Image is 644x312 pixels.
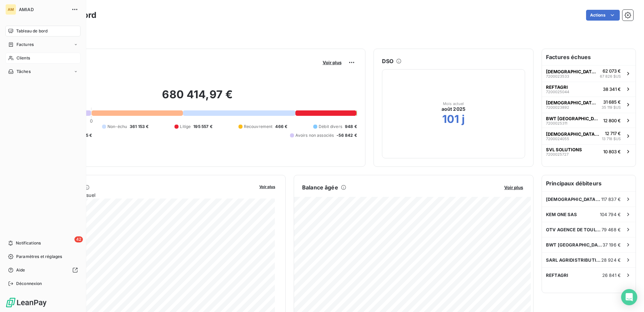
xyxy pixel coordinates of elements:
[17,42,34,48] span: Factures
[302,183,338,191] h6: Balance âgée
[546,90,569,94] span: 7200025044
[603,68,621,74] span: 62 073 €
[546,69,597,74] span: [DEMOGRAPHIC_DATA] SA
[605,131,621,136] span: 12 717 €
[259,184,275,189] span: Voir plus
[603,242,621,248] span: 37 196 €
[38,191,255,199] span: Chiffre d'affaires mensuel
[542,113,636,128] button: BWT [GEOGRAPHIC_DATA]720002531112 800 €
[442,112,459,126] h2: 101
[5,4,16,15] div: AM
[602,136,621,142] span: 13 718 $US
[546,84,568,90] span: REFTAGRI
[90,118,93,124] span: 0
[462,112,465,126] h2: j
[319,124,342,130] span: Débit divers
[5,53,80,63] a: Clients
[17,55,30,61] span: Clients
[546,116,601,121] span: BWT [GEOGRAPHIC_DATA]
[546,242,603,248] span: BWT [GEOGRAPHIC_DATA]
[180,124,191,130] span: Litige
[5,66,80,77] a: Tâches
[336,132,357,138] span: -56 842 €
[504,185,523,190] span: Voir plus
[546,257,601,263] span: SARL AGRIDISTRIBUTION
[5,265,80,276] a: Aide
[586,10,620,21] button: Actions
[546,121,567,125] span: 7200025311
[546,131,599,137] span: [DEMOGRAPHIC_DATA] SA
[442,106,465,112] span: août 2025
[107,124,127,130] span: Non-échu
[17,69,31,75] span: Tâches
[603,118,621,123] span: 12 800 €
[603,149,621,154] span: 10 803 €
[542,128,636,144] button: [DEMOGRAPHIC_DATA] SA720002405512 717 €13 718 $US
[542,49,636,65] h6: Factures échues
[546,100,599,105] span: [DEMOGRAPHIC_DATA] SA
[193,124,212,130] span: 195 557 €
[16,267,25,273] span: Aide
[275,124,287,130] span: 466 €
[5,297,47,308] img: Logo LeanPay
[19,7,67,12] span: AMIAD
[546,74,569,78] span: 7200023533
[601,257,621,263] span: 28 924 €
[602,272,621,278] span: 26 841 €
[295,132,334,138] span: Avoirs non associés
[38,88,357,108] h2: 680 414,97 €
[244,124,273,130] span: Recouvrement
[546,227,602,232] span: OTV AGENCE DE TOULOUSE
[546,137,569,141] span: 7200024055
[603,86,621,92] span: 38 341 €
[16,240,41,246] span: Notifications
[74,236,83,242] span: 42
[5,26,80,36] a: Tableau de bord
[542,97,636,113] button: [DEMOGRAPHIC_DATA] SA720002389231 685 €35 119 $US
[542,175,636,191] h6: Principaux débiteurs
[16,28,47,34] span: Tableau de bord
[542,65,636,82] button: [DEMOGRAPHIC_DATA] SA720002353362 073 €67 826 $US
[257,183,277,189] button: Voir plus
[600,212,621,217] span: 104 794 €
[16,281,42,287] span: Déconnexion
[546,147,582,152] span: SVL SOLUTIONS
[542,144,636,159] button: SVL SOLUTIONS720002572710 803 €
[602,227,621,232] span: 79 468 €
[546,212,577,217] span: KEM ONE SAS
[345,124,357,130] span: 948 €
[5,39,80,50] a: Factures
[601,197,621,202] span: 117 837 €
[542,82,636,97] button: REFTAGRI720002504438 341 €
[323,60,342,65] span: Voir plus
[603,99,621,105] span: 31 685 €
[382,57,393,65] h6: DSO
[546,272,568,278] span: REFTAGRI
[546,105,569,109] span: 7200023892
[546,152,569,156] span: 7200025727
[546,197,601,202] span: [DEMOGRAPHIC_DATA] SA
[602,105,621,110] span: 35 119 $US
[443,102,464,106] span: Mois actuel
[621,289,637,305] div: Open Intercom Messenger
[600,74,621,79] span: 67 826 $US
[130,124,149,130] span: 361 153 €
[321,59,344,66] button: Voir plus
[16,254,62,260] span: Paramètres et réglages
[5,251,80,262] a: Paramètres et réglages
[502,184,525,190] button: Voir plus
